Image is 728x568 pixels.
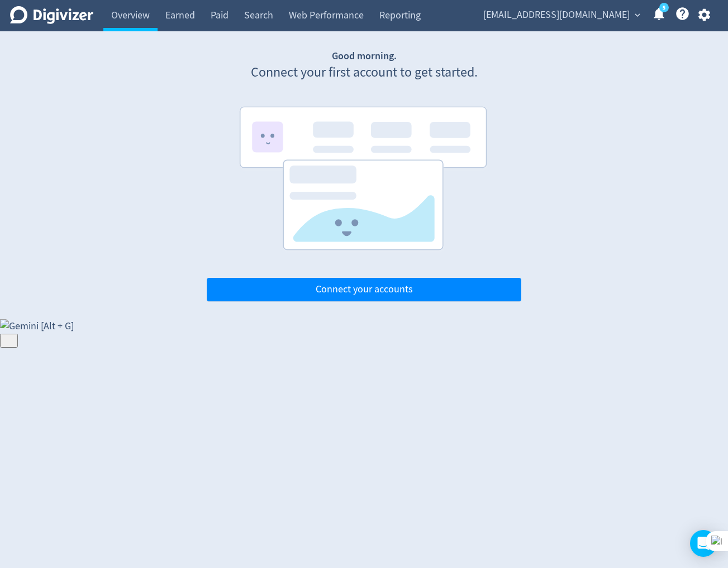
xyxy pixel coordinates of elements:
button: [EMAIL_ADDRESS][DOMAIN_NAME] [479,6,643,24]
span: expand_more [632,10,643,20]
text: 5 [663,4,665,12]
span: [EMAIL_ADDRESS][DOMAIN_NAME] [483,6,630,24]
a: 5 [659,3,669,12]
div: Open Intercom Messenger [690,530,717,557]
